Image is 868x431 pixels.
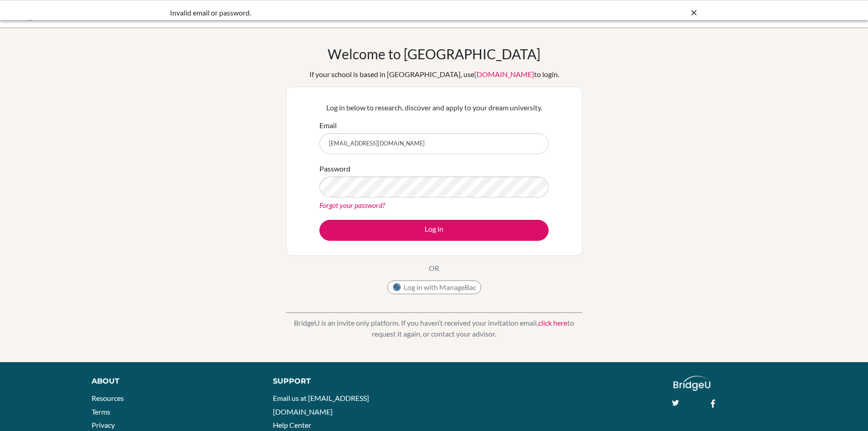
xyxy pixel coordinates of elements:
[319,163,350,174] label: Password
[273,421,311,429] a: Help Center
[319,120,337,131] label: Email
[319,102,549,113] p: Log in below to research, discover and apply to your dream university.
[319,220,549,241] button: Log in
[286,317,582,339] p: BridgeU is an invite only platform. If you haven’t received your invitation email, to request it ...
[273,394,369,416] a: Email us at [EMAIL_ADDRESS][DOMAIN_NAME]
[92,376,252,387] div: About
[309,69,559,80] div: If your school is based in [GEOGRAPHIC_DATA], use to login.
[273,376,423,387] div: Support
[170,7,562,18] div: Invalid email or password.
[319,201,385,209] a: Forgot your password?
[474,70,534,78] a: [DOMAIN_NAME]
[387,280,481,294] button: Log in with ManageBac
[92,407,110,416] a: Terms
[673,376,710,391] img: logo_white@2x-f4f0deed5e89b7ecb1c2cc34c3e3d731f90f0f143d5ea2071677605dd97b5244.png
[328,46,540,62] h1: Welcome to [GEOGRAPHIC_DATA]
[538,318,567,327] a: click here
[429,263,439,274] p: OR
[92,421,115,429] a: Privacy
[92,394,124,402] a: Resources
